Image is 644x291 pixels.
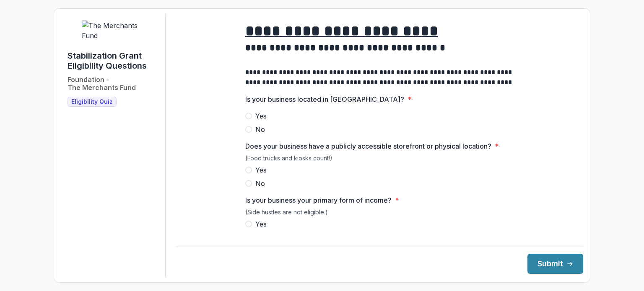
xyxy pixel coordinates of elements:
span: Yes [255,111,267,121]
div: (Food trucks and kiosks count!) [245,155,514,165]
h2: Foundation - The Merchants Fund [68,76,136,92]
span: No [255,178,265,188]
p: Does your business have a publicly accessible storefront or physical location? [245,141,491,151]
p: Is your business your primary form of income? [245,195,392,205]
div: (Side hustles are not eligible.) [245,209,514,219]
button: Submit [527,254,583,274]
span: Eligibility Quiz [71,98,113,106]
h1: Stabilization Grant Eligibility Questions [68,51,158,71]
p: Is your business located in [GEOGRAPHIC_DATA]? [245,94,404,104]
span: No [255,124,265,134]
span: Yes [255,165,267,175]
img: The Merchants Fund [82,21,145,41]
span: Yes [255,219,267,229]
